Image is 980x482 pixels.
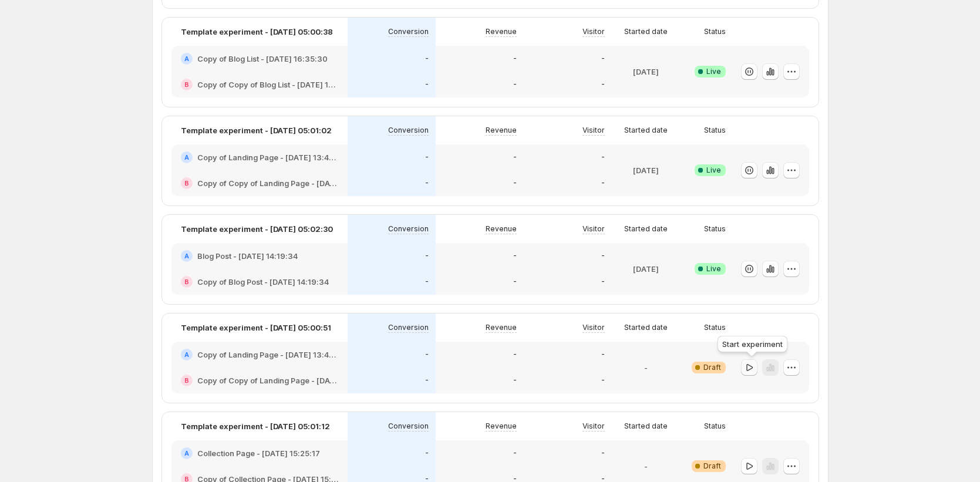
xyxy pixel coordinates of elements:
p: - [601,178,605,188]
p: Conversion [388,126,429,135]
span: Live [706,264,721,274]
p: Template experiment - [DATE] 05:02:30 [181,223,333,235]
p: Started date [624,422,668,431]
p: - [601,54,605,63]
p: [DATE] [633,263,659,275]
p: Conversion [388,224,429,234]
span: Draft [703,461,721,471]
p: - [601,80,605,89]
p: Started date [624,126,668,135]
p: - [425,54,429,63]
h2: B [184,180,189,187]
p: Started date [624,323,668,332]
p: - [601,350,605,359]
p: Template experiment - [DATE] 05:00:51 [181,322,331,333]
p: - [513,178,517,188]
p: - [425,80,429,89]
p: - [425,251,429,261]
h2: Copy of Landing Page - [DATE] 13:42:00 [197,349,338,360]
p: Revenue [486,126,517,135]
p: Status [704,323,726,332]
p: - [425,350,429,359]
p: Status [704,422,726,431]
p: Visitor [582,224,605,234]
h2: A [184,450,189,457]
p: - [425,178,429,188]
p: - [601,251,605,261]
p: Revenue [486,323,517,332]
p: Template experiment - [DATE] 05:01:02 [181,124,332,136]
p: Visitor [582,323,605,332]
p: Template experiment - [DATE] 05:00:38 [181,26,333,38]
h2: Copy of Copy of Blog List - [DATE] 16:35:30 [197,79,338,90]
p: [DATE] [633,66,659,77]
p: - [513,449,517,458]
h2: Copy of Copy of Landing Page - [DATE] 13:42:00 [197,177,338,189]
p: Conversion [388,323,429,332]
p: Status [704,27,726,36]
h2: Copy of Copy of Landing Page - [DATE] 13:42:00 [197,375,338,386]
p: - [425,376,429,385]
h2: Copy of Landing Page - [DATE] 13:42:00 [197,151,338,163]
h2: B [184,377,189,384]
p: - [513,350,517,359]
p: - [601,376,605,385]
p: - [425,277,429,286]
h2: Copy of Blog List - [DATE] 16:35:30 [197,53,328,65]
p: - [601,153,605,162]
p: Revenue [486,27,517,36]
h2: B [184,81,189,88]
p: - [513,376,517,385]
h2: A [184,55,189,62]
p: Visitor [582,126,605,135]
p: [DATE] [633,164,659,176]
p: - [513,153,517,162]
p: Conversion [388,422,429,431]
p: - [425,153,429,162]
p: - [513,251,517,261]
p: Visitor [582,27,605,36]
p: - [601,277,605,286]
p: Visitor [582,422,605,431]
h2: Copy of Blog Post - [DATE] 14:19:34 [197,276,329,288]
p: Started date [624,27,668,36]
p: Status [704,126,726,135]
h2: A [184,351,189,358]
p: Revenue [486,224,517,234]
p: Status [704,224,726,234]
p: Started date [624,224,668,234]
h2: A [184,154,189,161]
h2: A [184,252,189,259]
span: Live [706,67,721,76]
p: Template experiment - [DATE] 05:01:12 [181,420,330,432]
p: Conversion [388,27,429,36]
h2: Collection Page - [DATE] 15:25:17 [197,447,320,459]
p: - [513,54,517,63]
p: Revenue [486,422,517,431]
span: Draft [703,363,721,372]
h2: Blog Post - [DATE] 14:19:34 [197,250,298,262]
p: - [513,277,517,286]
p: - [644,362,648,373]
p: - [644,460,648,472]
span: Live [706,166,721,175]
h2: B [184,278,189,285]
p: - [425,449,429,458]
p: - [513,80,517,89]
p: - [601,449,605,458]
